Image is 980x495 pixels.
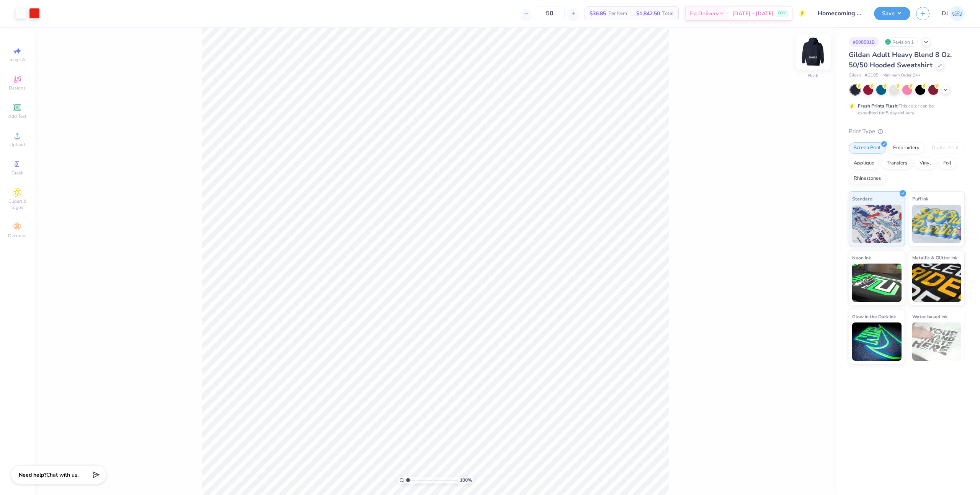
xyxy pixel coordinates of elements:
span: Metallic & Glitter Ink [912,254,957,262]
span: 100 % [460,477,472,484]
img: Deep Jujhar Sidhu [950,6,965,21]
span: Upload [10,142,25,148]
img: Puff Ink [912,205,962,243]
span: $36.85 [590,10,606,18]
span: Standard [852,195,872,203]
span: Decorate [8,233,26,239]
div: Vinyl [915,158,936,169]
img: Water based Ink [912,322,962,361]
div: Transfers [882,158,912,169]
img: Back [798,37,828,67]
span: Gildan [849,72,861,79]
span: FREE [778,11,786,16]
div: Print Type [849,127,965,136]
span: Neon Ink [852,254,871,262]
span: # G185 [865,72,879,79]
span: Image AI [8,57,26,63]
div: Rhinestones [849,173,886,184]
span: $1,842.50 [636,10,660,18]
img: Neon Ink [852,264,902,302]
span: Add Text [8,113,26,119]
span: Gildan Adult Heavy Blend 8 Oz. 50/50 Hooded Sweatshirt [849,50,952,70]
strong: Fresh Prints Flash: [858,103,898,109]
div: Foil [938,158,956,169]
span: Per Item [608,10,627,18]
img: Glow in the Dark Ink [852,322,902,361]
span: DJ [942,9,948,18]
input: – – [535,7,565,20]
span: Est. Delivery [689,10,719,18]
div: Revision 1 [883,37,918,47]
input: Untitled Design [812,6,868,21]
div: Screen Print [849,142,886,154]
span: Water based Ink [912,313,947,321]
strong: Need help? [19,471,46,479]
span: Minimum Order: 24 + [882,72,921,79]
div: # 508581B [849,37,879,47]
div: Back [808,72,818,79]
span: Designs [9,85,26,91]
span: Clipart & logos [4,198,31,210]
div: Applique [849,158,879,169]
div: This color can be expedited for 5 day delivery. [858,103,952,116]
div: Embroidery [888,142,924,154]
button: Save [874,7,910,20]
img: Metallic & Glitter Ink [912,264,962,302]
span: Chat with us. [46,471,78,479]
span: Greek [11,170,23,176]
img: Standard [852,205,902,243]
span: Glow in the Dark Ink [852,313,896,321]
span: [DATE] - [DATE] [732,10,774,18]
a: DJ [942,6,965,21]
span: Puff Ink [912,195,928,203]
div: Digital Print [927,142,964,154]
span: Total [662,10,674,18]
